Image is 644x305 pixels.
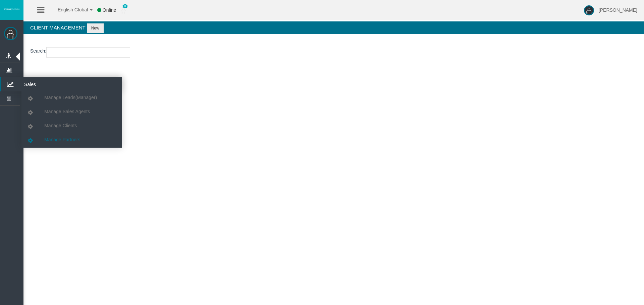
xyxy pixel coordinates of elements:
span: Client Management [30,25,85,30]
img: user-image [584,5,594,15]
span: Manage Leads(Manager) [44,95,97,100]
span: Online [103,7,116,13]
p: : [30,47,637,58]
span: Manage Clients [44,123,77,128]
span: [PERSON_NAME] [599,7,637,13]
a: Manage Clients [21,120,122,132]
span: Manage Partners [44,137,80,142]
img: user_small.png [121,7,126,14]
label: Search [30,47,45,55]
span: 0 [122,4,128,8]
a: Sales [1,77,122,91]
a: Manage Sales Agents [21,105,122,118]
span: English Global [49,7,88,12]
a: Manage Leads(Manager) [21,91,122,103]
a: Manage Partners [21,134,122,146]
button: New [87,23,104,33]
span: Manage Sales Agents [44,109,90,114]
img: logo.svg [3,8,20,10]
span: Sales [19,77,85,91]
